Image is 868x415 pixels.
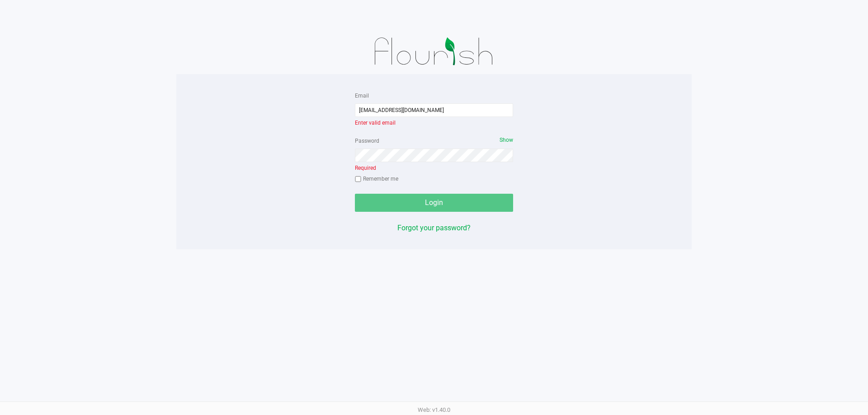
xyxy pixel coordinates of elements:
label: Password [355,137,379,145]
span: Show [500,137,513,143]
label: Remember me [355,175,398,183]
span: Required [355,165,376,171]
span: Web: v1.40.0 [418,406,450,413]
button: Forgot your password? [397,223,471,233]
span: Enter valid email [355,120,396,126]
label: Email [355,92,369,100]
input: Remember me [355,176,361,182]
